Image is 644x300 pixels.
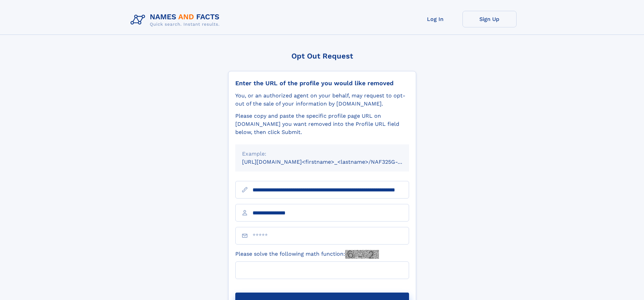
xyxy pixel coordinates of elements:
[235,79,409,87] div: Enter the URL of the profile you would like removed
[242,159,422,165] small: [URL][DOMAIN_NAME]<firstname>_<lastname>/NAF325G-xxxxxxxx
[235,92,409,108] div: You, or an authorized agent on your behalf, may request to opt-out of the sale of your informatio...
[235,112,409,136] div: Please copy and paste the specific profile page URL on [DOMAIN_NAME] you want removed into the Pr...
[228,52,416,60] div: Opt Out Request
[242,150,402,158] div: Example:
[408,11,462,27] a: Log In
[128,11,225,29] img: Logo Names and Facts
[462,11,517,27] a: Sign Up
[235,250,379,259] label: Please solve the following math function:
